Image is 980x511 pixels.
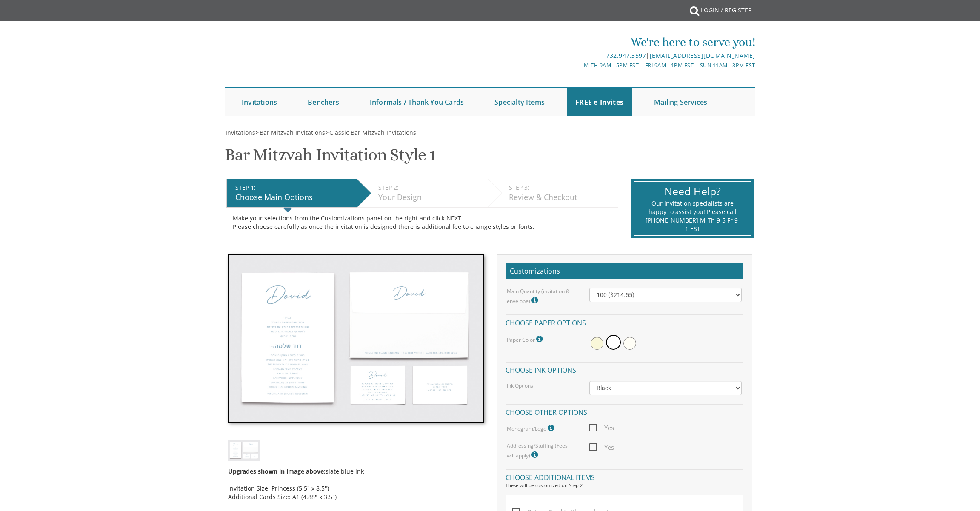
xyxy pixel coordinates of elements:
[507,288,577,306] label: Main Quantity (invitation & envelope)
[506,314,743,329] h4: Choose paper options
[506,362,743,377] h4: Choose ink options
[567,88,632,116] a: FREE e-Invites
[228,254,484,423] img: bminv-thumb-1.jpg
[507,423,556,434] label: Monogram/Logo
[507,334,545,345] label: Paper Color
[325,128,416,137] span: >
[486,88,553,116] a: Specialty Items
[235,192,353,203] div: Choose Main Options
[233,214,612,231] div: Make your selections from the Customizations panel on the right and click NEXT Please choose care...
[507,382,533,389] label: Ink Options
[402,61,755,70] div: M-Th 9am - 5pm EST | Fri 9am - 1pm EST | Sun 11am - 3pm EST
[507,442,577,460] label: Addressing/Stuffing (Fees will apply)
[235,183,353,192] div: STEP 1:
[606,51,646,60] a: 732.947.3597
[506,263,743,280] h2: Customizations
[589,442,614,453] span: Yes
[378,183,483,192] div: STEP 2:
[361,88,472,116] a: Informals / Thank You Cards
[225,128,255,137] a: Invitations
[225,146,436,171] h1: Bar Mitzvah Invitation Style 1
[589,423,614,433] span: Yes
[226,128,255,137] span: Invitations
[645,184,740,199] div: Need Help?
[233,88,286,116] a: Invitations
[646,88,716,116] a: Mailing Services
[506,404,743,419] h4: Choose other options
[645,199,740,233] div: Our invitation specialists are happy to assist you! Please call [PHONE_NUMBER] M-Th 9-5 Fr 9-1 EST
[228,440,260,460] img: bminv-thumb-1.jpg
[402,34,755,51] div: We're here to serve you!
[255,128,325,137] span: >
[329,128,416,137] span: Classic Bar Mitzvah Invitations
[506,469,743,484] h4: Choose additional items
[228,467,326,475] span: Upgrades shown in image above:
[650,51,755,60] a: [EMAIL_ADDRESS][DOMAIN_NAME]
[509,192,614,203] div: Review & Checkout
[509,183,614,192] div: STEP 3:
[299,88,348,116] a: Benchers
[259,128,325,137] a: Bar Mitzvah Invitations
[506,482,743,489] div: These will be customized on Step 2
[402,51,755,61] div: |
[378,192,483,203] div: Your Design
[329,128,416,137] a: Classic Bar Mitzvah Invitations
[260,128,325,137] span: Bar Mitzvah Invitations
